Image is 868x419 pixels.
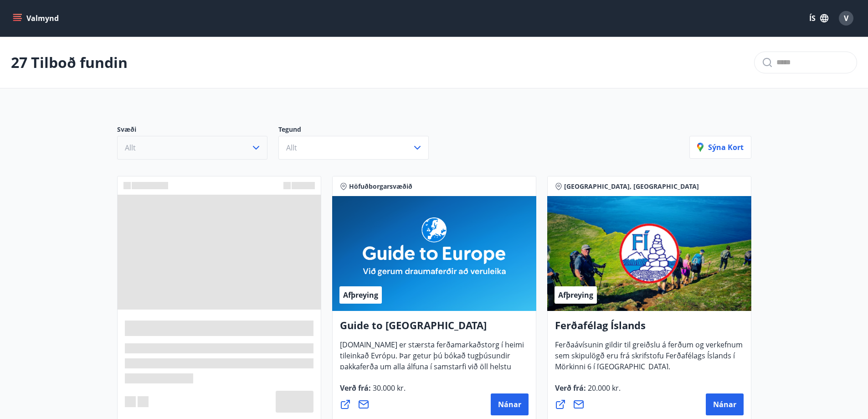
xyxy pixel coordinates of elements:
span: [GEOGRAPHIC_DATA], [GEOGRAPHIC_DATA] [564,182,699,191]
button: V [835,7,857,29]
span: [DOMAIN_NAME] er stærsta ferðamarkaðstorg í heimi tileinkað Evrópu. Þar getur þú bókað tugþúsundi... [340,340,524,401]
button: ÍS [804,10,833,26]
button: menu [11,10,62,26]
button: Allt [278,136,429,160]
span: Nánar [713,399,736,409]
button: Allt [117,136,267,160]
p: Tegund [278,125,440,136]
p: Svæði [117,125,278,136]
span: 20.000 kr. [586,383,621,393]
span: Ferðaávísunin gildir til greiðslu á ferðum og verkefnum sem skipulögð eru frá skrifstofu Ferðafél... [555,340,743,379]
button: Nánar [706,393,744,415]
span: Verð frá : [555,383,621,400]
span: Afþreying [558,290,593,300]
p: 27 Tilboð fundin [11,52,128,72]
span: Afþreying [343,290,378,300]
span: Allt [286,143,297,153]
span: Nánar [498,399,521,409]
span: Allt [125,143,136,153]
span: Höfuðborgarsvæðið [349,182,412,191]
p: Sýna kort [697,142,744,152]
h4: Guide to [GEOGRAPHIC_DATA] [340,318,529,339]
span: 30.000 kr. [371,383,406,393]
h4: Ferðafélag Íslands [555,318,744,339]
button: Sýna kort [689,136,751,159]
button: Nánar [491,393,529,415]
span: V [844,13,848,23]
span: Verð frá : [340,383,406,400]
